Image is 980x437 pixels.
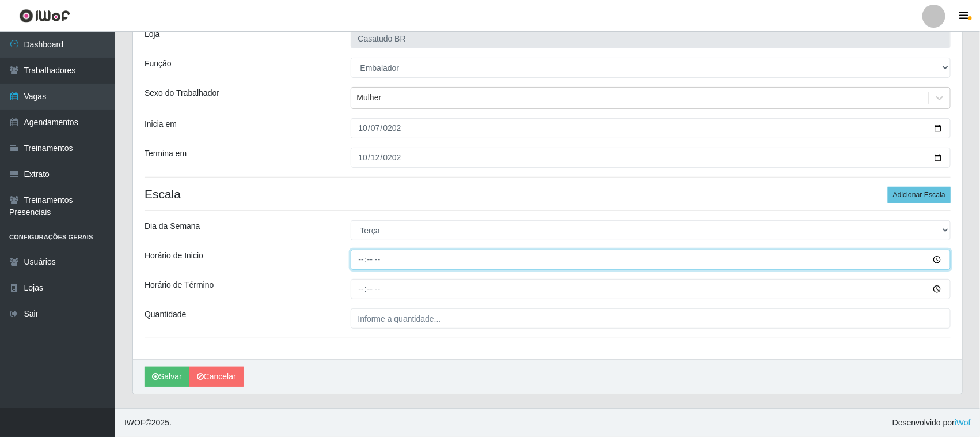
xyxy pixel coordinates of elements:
label: Loja [145,28,159,40]
label: Horário de Término [145,279,214,291]
label: Função [145,58,172,70]
label: Quantidade [145,308,186,321]
input: 00:00 [351,279,951,299]
a: iWof [955,418,971,427]
span: © 2025 . [124,417,172,429]
span: Desenvolvido por [892,417,971,429]
label: Inicia em [145,118,177,130]
label: Sexo do Trabalhador [145,87,219,99]
input: 00/00/0000 [351,148,951,168]
input: 00:00 [351,250,951,270]
button: Adicionar Escala [888,187,951,203]
label: Dia da Semana [145,220,200,232]
input: 00/00/0000 [351,118,951,138]
span: IWOF [124,418,146,427]
input: Informe a quantidade... [351,308,951,329]
label: Termina em [145,148,187,160]
h4: Escala [145,187,951,201]
label: Horário de Inicio [145,250,203,262]
button: Salvar [145,367,189,387]
img: CoreUI Logo [19,9,70,23]
div: Mulher [357,92,382,104]
a: Cancelar [189,367,244,387]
